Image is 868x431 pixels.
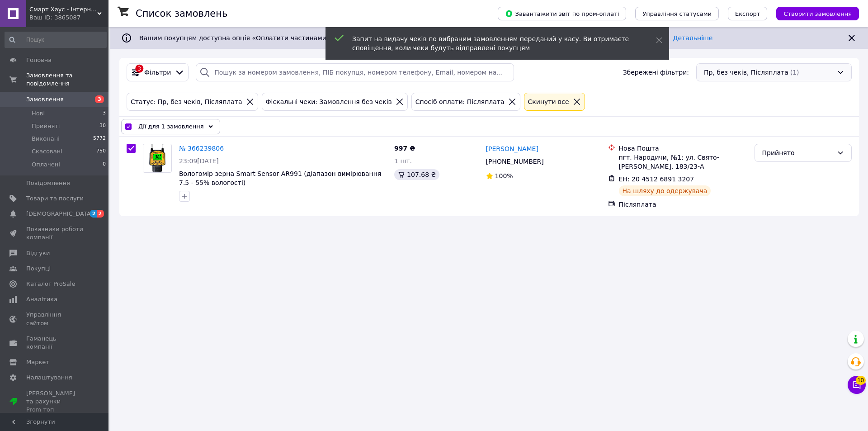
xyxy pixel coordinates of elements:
span: Показники роботи компанії [26,225,84,242]
span: 23:09[DATE] [179,157,219,165]
span: Експорт [735,10,760,17]
span: 100% [495,172,513,180]
span: Налаштування [26,374,72,382]
span: Замовлення та повідомлення [26,71,108,88]
span: Каталог ProSale [26,280,75,288]
span: Маркет [26,358,49,366]
span: 2 [90,210,97,218]
button: Завантажити звіт по пром-оплаті [498,7,626,20]
span: Оплачені [32,161,60,169]
a: Фото товару [143,144,172,173]
a: Вологомір зерна Smart Sensor AR991 (діапазон вимірювання 7.5 - 55% вологості) [179,170,381,186]
span: ЕН: 20 4512 6891 3207 [619,175,694,183]
img: Фото товару [143,144,171,172]
span: 750 [96,147,106,156]
button: Створити замовлення [776,7,859,20]
a: Детальніше [673,34,713,42]
div: 107.68 ₴ [394,169,439,180]
div: [PHONE_NUMBER] [484,155,546,168]
span: 3 [95,95,104,103]
span: Дії для 1 замовлення [138,122,204,131]
button: Експорт [728,7,768,20]
div: Prom топ [26,406,84,414]
div: Прийнято [762,148,833,158]
span: Вашим покупцям доступна опція «Оплатити частинами від Rozetka» на 2 платежі. Отримуйте нові замов... [139,34,712,42]
span: Замовлення [26,95,64,104]
span: Гаманець компанії [26,335,84,351]
span: Скасовані [32,147,62,156]
span: 0 [103,161,106,169]
span: 2 [97,210,104,218]
span: Завантажити звіт по пром-оплаті [505,9,619,18]
button: Чат з покупцем10 [848,376,866,394]
span: 30 [99,122,106,130]
div: На шляху до одержувача [619,185,711,196]
a: Створити замовлення [767,9,859,17]
span: Повідомлення [26,179,70,187]
span: 1 шт. [394,157,412,165]
span: Головна [26,56,52,64]
span: 997 ₴ [394,145,415,152]
span: [PERSON_NAME] та рахунки [26,389,84,414]
span: [DEMOGRAPHIC_DATA] [26,210,93,218]
input: Пошук за номером замовлення, ПІБ покупця, номером телефону, Email, номером накладної [196,63,514,81]
span: Нові [32,109,45,118]
input: Пошук [5,32,107,48]
span: Збережені фільтри: [623,68,689,77]
div: Нова Пошта [619,144,747,153]
span: Управління сайтом [26,311,84,327]
div: Запит на видачу чеків по вибраним замовленням переданий у касу. Ви отримаєте сповіщення, коли чек... [352,34,633,52]
a: № 366239806 [179,145,224,152]
span: Виконані [32,135,60,143]
a: [PERSON_NAME] [486,144,538,153]
h1: Список замовлень [136,8,227,19]
span: Смарт Хаус - інтернет магазин електроніки [29,5,97,14]
button: Управління статусами [635,7,719,20]
div: Післяплата [619,200,747,209]
span: 3 [103,109,106,118]
span: Товари та послуги [26,194,84,203]
span: Відгуки [26,249,50,257]
div: пгт. Народичи, №1: ул. Свято-[PERSON_NAME], 183/23-А [619,153,747,171]
div: Статус: Пр, без чеків, Післяплата [129,97,244,107]
span: 10 [856,375,866,384]
span: 5772 [93,135,106,143]
span: Створити замовлення [783,10,852,17]
span: Пр, без чеків, Післяплата [704,68,788,77]
span: Прийняті [32,122,60,130]
div: Cкинути все [526,97,571,107]
div: Спосіб оплати: Післяплата [414,97,506,107]
div: Фіскальні чеки: Замовлення без чеків [264,97,394,107]
span: Управління статусами [642,10,712,17]
span: Фільтри [144,68,171,77]
div: Ваш ID: 3865087 [29,14,108,22]
span: Покупці [26,265,51,273]
span: Аналітика [26,295,57,303]
span: (1) [790,69,799,76]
